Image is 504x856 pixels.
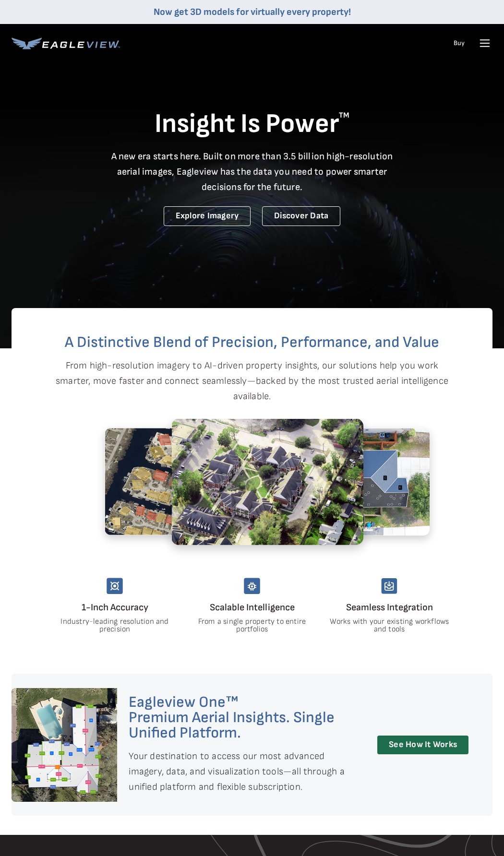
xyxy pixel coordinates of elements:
[381,578,397,594] img: seamless-integration.svg
[129,749,356,795] p: Your destination to access our most advanced imagery, data, and visualization tools—all through a...
[54,618,176,633] p: Industry-leading resolution and precision
[377,736,468,754] a: See How It Works
[244,578,260,594] img: scalable-intelligency.svg
[105,149,399,195] p: A new era starts here. Built on more than 3.5 billion high-resolution aerial images, Eagleview ha...
[12,107,492,141] h1: Insight Is Power
[339,111,349,120] sup: TM
[50,358,454,404] p: From high-resolution imagery to AI-driven property insights, our solutions help you work smarter,...
[107,578,123,594] img: unmatched-accuracy.svg
[50,335,454,350] h2: A Distinctive Blend of Precision, Performance, and Value
[154,6,351,18] a: Now get 3D models for virtually every property!
[262,206,340,226] a: Discover Data
[328,600,450,615] h4: Seamless Integration
[129,695,356,741] h2: Eagleview One™ Premium Aerial Insights. Single Unified Platform.
[329,618,450,633] p: Works with your existing workflows and tools
[54,600,176,615] h4: 1-Inch Accuracy
[454,39,465,48] a: Buy
[192,618,313,633] p: From a single property to entire portfolios
[191,600,313,615] h4: Scalable Intelligence
[171,418,363,545] img: 1.2.png
[105,428,268,535] img: 5.2.png
[164,206,251,226] a: Explore Imagery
